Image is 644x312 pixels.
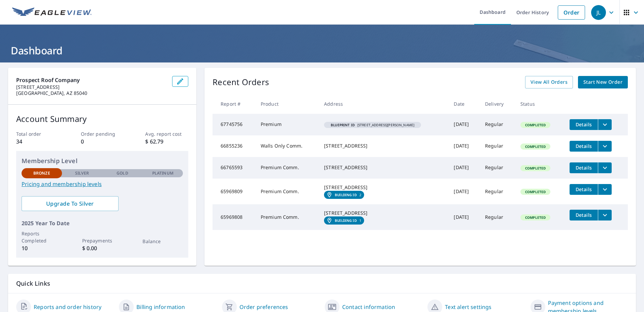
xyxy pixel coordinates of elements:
[570,162,598,173] button: detailsBtn-66765593
[570,184,598,195] button: detailsBtn-65969809
[324,184,443,191] div: [STREET_ADDRESS]
[583,78,622,86] span: Start New Order
[574,164,594,171] span: Details
[16,76,167,84] p: Prospect Roof Company
[81,130,124,137] p: Order pending
[255,94,319,114] th: Product
[16,137,59,146] p: 34
[448,135,480,157] td: [DATE]
[480,94,515,114] th: Delivery
[598,210,612,220] button: filesDropdownBtn-65969808
[324,210,443,216] div: [STREET_ADDRESS]
[521,123,550,127] span: Completed
[16,113,188,125] p: Account Summary
[319,94,448,114] th: Address
[324,164,443,171] div: [STREET_ADDRESS]
[213,94,255,114] th: Report #
[255,204,319,230] td: Premium Comm.
[598,162,612,173] button: filesDropdownBtn-66765593
[480,179,515,204] td: Regular
[255,135,319,157] td: Walls Only Comm.
[570,210,598,220] button: detailsBtn-65969808
[331,123,355,127] em: Blueprint ID
[255,114,319,135] td: Premium
[16,279,628,288] p: Quick Links
[22,196,119,211] a: Upgrade To Silver
[558,5,585,20] a: Order
[515,94,564,114] th: Status
[480,157,515,179] td: Regular
[22,230,62,244] p: Reports Completed
[521,215,550,220] span: Completed
[335,218,357,223] em: Building ID
[255,157,319,179] td: Premium Comm.
[213,157,255,179] td: 66765593
[578,76,628,88] a: Start New Order
[448,94,480,114] th: Date
[445,303,491,311] a: Text alert settings
[480,135,515,157] td: Regular
[574,143,594,149] span: Details
[574,212,594,218] span: Details
[213,135,255,157] td: 66855236
[480,114,515,135] td: Regular
[82,237,123,244] p: Prepayments
[342,303,395,311] a: Contact information
[8,44,636,57] h1: Dashboard
[27,200,113,207] span: Upgrade To Silver
[521,144,550,149] span: Completed
[521,166,550,171] span: Completed
[598,141,612,152] button: filesDropdownBtn-66855236
[324,191,364,199] a: Building ID2
[448,157,480,179] td: [DATE]
[12,7,92,18] img: EV Logo
[324,142,443,149] div: [STREET_ADDRESS]
[142,238,183,245] p: Balance
[574,186,594,192] span: Details
[335,193,357,197] em: Building ID
[570,119,598,130] button: detailsBtn-67745756
[117,170,128,176] p: Gold
[34,303,101,311] a: Reports and order history
[22,180,183,188] a: Pricing and membership levels
[480,204,515,230] td: Regular
[33,170,50,176] p: Bronze
[598,184,612,195] button: filesDropdownBtn-65969809
[213,114,255,135] td: 67745756
[22,156,183,165] p: Membership Level
[16,90,167,96] p: [GEOGRAPHIC_DATA], AZ 85040
[591,5,606,20] div: JL
[213,204,255,230] td: 65969808
[81,137,124,146] p: 0
[324,216,364,225] a: Building ID1
[327,123,418,127] span: [STREET_ADDRESS][PERSON_NAME]
[525,76,573,88] a: View All Orders
[598,119,612,130] button: filesDropdownBtn-67745756
[152,170,173,176] p: Platinum
[570,141,598,152] button: detailsBtn-66855236
[448,179,480,204] td: [DATE]
[16,84,167,90] p: [STREET_ADDRESS]
[22,244,62,252] p: 10
[255,179,319,204] td: Premium Comm.
[75,170,89,176] p: Silver
[136,303,185,311] a: Billing information
[145,130,188,137] p: Avg. report cost
[22,219,183,227] p: 2025 Year To Date
[574,121,594,128] span: Details
[530,78,568,86] span: View All Orders
[448,204,480,230] td: [DATE]
[213,76,269,88] p: Recent Orders
[521,189,550,194] span: Completed
[239,303,288,311] a: Order preferences
[16,130,59,137] p: Total order
[82,244,123,252] p: $ 0.00
[145,137,188,146] p: $ 62.79
[448,114,480,135] td: [DATE]
[213,179,255,204] td: 65969809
